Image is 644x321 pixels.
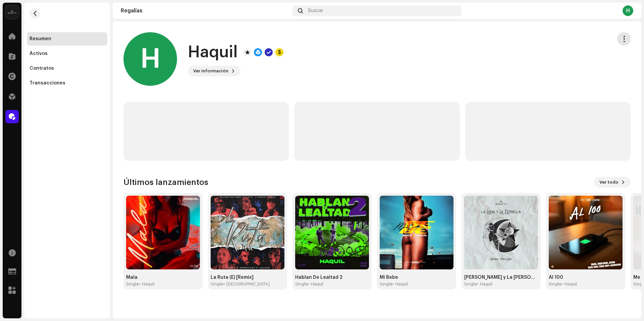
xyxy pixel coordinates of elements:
[464,196,538,269] img: 1ac1aa0d-da42-4d83-94e3-34447484f5e5
[380,196,453,269] img: c65c46f1-0e4d-4a59-aa14-2c3b604e4643
[30,36,51,42] div: Resumen
[211,275,284,280] div: La Ruta (E) [Remix]
[295,275,369,280] div: Hablan De Lealtad 2
[139,281,154,287] div: • Haquil
[295,281,308,287] div: Single
[123,177,208,188] h3: Últimos lanzamientos
[188,42,238,63] h1: Haquil
[464,281,477,287] div: Single
[5,5,19,19] img: 02a7c2d3-3c89-4098-b12f-2ff2945c95ee
[121,8,290,13] div: Regalías
[126,275,200,280] div: Mala
[211,281,223,287] div: Single
[30,66,54,71] div: Contratos
[549,281,561,287] div: Single
[380,275,453,280] div: Mi Bebe
[623,5,633,16] div: H
[308,8,323,13] span: Buscar
[464,275,538,280] div: [PERSON_NAME] y La [PERSON_NAME]
[188,66,240,76] button: Ver información
[392,281,408,287] div: • Haquil
[549,275,623,280] div: Al 100
[295,196,369,269] img: eb3983d4-b2b1-4e8f-a394-c10b0e8b3171
[308,281,323,287] div: • Haquil
[30,51,48,56] div: Activos
[477,281,492,287] div: • Haquil
[30,80,65,86] div: Transacciones
[123,32,177,86] div: H
[27,76,107,90] re-m-nav-item: Transacciones
[27,62,107,75] re-m-nav-item: Contratos
[27,32,107,46] re-m-nav-item: Resumen
[380,281,392,287] div: Single
[211,196,284,269] img: 2ff42a9f-129d-4537-9c91-a24dac3b8bb4
[27,47,107,60] re-m-nav-item: Activos
[223,281,270,287] div: • [GEOGRAPHIC_DATA]
[549,196,623,269] img: ce520157-2627-4af4-a343-03990eaf490f
[126,281,139,287] div: Single
[126,196,200,269] img: 8ae63150-091a-45e0-ae75-60177b59c544
[561,281,577,287] div: • Haquil
[594,177,631,188] button: Ver todo
[599,176,619,189] span: Ver todo
[193,64,228,78] span: Ver información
